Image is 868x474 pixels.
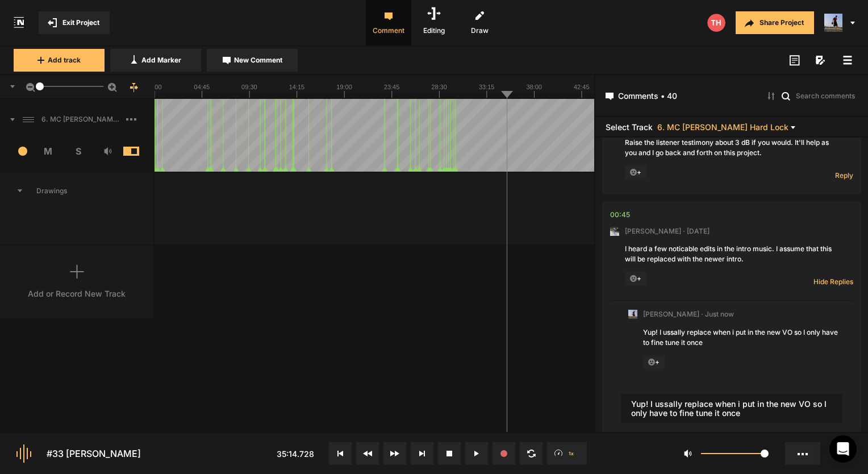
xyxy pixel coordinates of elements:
textarea: To enrich screen reader interactions, please activate Accessibility in Grammarly extension settings [621,394,842,423]
input: Search comments [795,90,858,101]
text: 04:45 [194,84,210,90]
img: letters [707,14,725,32]
img: ACg8ocJ5zrP0c3SJl5dKscm-Goe6koz8A9fWD7dpguHuX8DX5VIxymM=s96-c [824,14,842,32]
span: Add Marker [141,55,181,65]
span: Exit Project [62,18,99,28]
span: Add track [48,55,81,65]
text: 38:00 [526,84,542,90]
span: M [34,144,64,158]
span: [PERSON_NAME] · [DATE] [625,226,710,236]
text: 19:00 [336,84,352,90]
img: ACg8ocJ5zrP0c3SJl5dKscm-Goe6koz8A9fWD7dpguHuX8DX5VIxymM=s96-c [628,310,637,319]
text: 33:15 [479,84,495,90]
span: Hide Replies [813,277,853,286]
div: Yup! I ussally replace when i put in the new VO so I only have to fine tune it once [643,327,838,348]
div: Add or Record New Track [28,288,126,300]
span: + [643,355,665,369]
img: ACg8ocLxXzHjWyafR7sVkIfmxRufCxqaSAR27SDjuE-ggbMy1qqdgD8=s96-c [610,227,619,236]
span: + [625,272,646,285]
text: 42:45 [574,84,590,90]
div: #33 [PERSON_NAME] [47,447,141,460]
button: Add track [14,49,105,72]
text: 09:30 [241,84,257,90]
span: New Comment [234,55,282,65]
header: Select Track [595,117,868,138]
span: 6. MC [PERSON_NAME] Hard Lock [37,114,126,124]
text: 23:45 [384,84,400,90]
button: Share Project [736,11,814,34]
span: 6. MC [PERSON_NAME] Hard Lock [657,123,788,131]
div: I heard a few noticable edits in the intro music. I assume that this will be replaced with the ne... [625,244,838,264]
text: 28:30 [431,84,447,90]
span: 35:14.728 [277,449,314,459]
span: Reply [835,171,853,180]
button: New Comment [207,49,298,72]
div: Open Intercom Messenger [829,435,857,463]
div: 00:45.297 [610,209,630,221]
span: [PERSON_NAME] · Just now [643,309,734,319]
button: Exit Project [39,11,110,34]
span: S [63,144,93,158]
button: Add Marker [110,49,201,72]
button: 1x [547,442,587,465]
div: Raise the listener testimony about 3 dB if you would. It'll help as you and I go back and forth o... [625,138,838,158]
header: Comments • 40 [595,75,868,117]
span: + [625,165,646,179]
text: 14:15 [289,84,305,90]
